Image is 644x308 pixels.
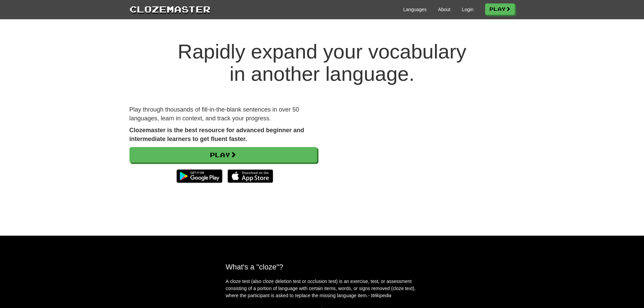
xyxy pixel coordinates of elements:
[403,6,427,13] a: Languages
[226,278,419,299] p: A cloze test (also cloze deletion test or occlusion test) is an exercise, test, or assessment con...
[228,169,273,183] img: Download_on_the_App_Store_Badge_US-UK_135x40-25178aeef6eb6b83b96f5f2d004eda3bffbb37122de64afbaef7...
[438,6,451,13] a: About
[485,3,515,15] a: Play
[129,3,211,15] a: Clozemaster
[368,293,391,298] em: - Wikipedia
[129,105,317,123] p: Play through thousands of fill-in-the-blank sentences in over 50 languages, learn in context, and...
[129,127,304,142] strong: Clozemaster is the best resource for advanced beginner and intermediate learners to get fluent fa...
[462,6,473,13] a: Login
[129,147,317,163] a: Play
[226,263,419,271] h2: What's a "cloze"?
[173,166,225,186] img: Get it on Google Play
